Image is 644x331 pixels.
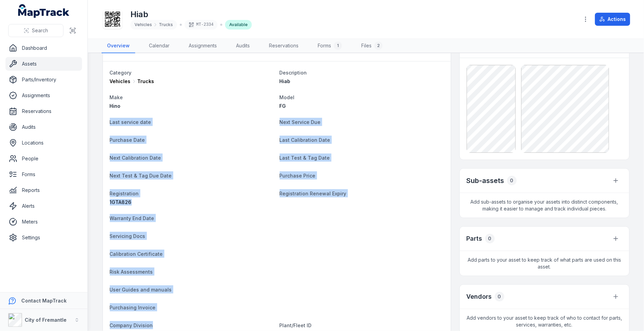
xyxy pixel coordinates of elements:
a: Meters [5,215,82,229]
span: Purchase Date [110,137,145,143]
span: Description [280,70,307,76]
a: Files2 [356,39,388,53]
span: 1GTA826 [110,199,132,205]
a: Forms [5,168,82,181]
span: Calibration Certificate [110,251,163,257]
div: 2 [374,42,383,50]
a: Settings [5,231,82,244]
span: User Guides and manuals [110,287,172,293]
a: Overview [102,39,135,53]
span: Last service date [110,119,151,125]
div: Available [225,20,252,30]
h1: Hiab [130,9,252,20]
span: Add sub-assets to organise your assets into distinct components, making it easier to manage and t... [460,193,629,218]
span: Category [110,70,132,76]
span: Risk Assessments [110,269,153,275]
span: Make [110,94,123,100]
span: Search [32,27,48,34]
span: Model [280,94,295,100]
span: Registration Renewal Expiry [280,191,347,196]
span: FG [280,103,286,109]
button: Search [8,24,63,37]
a: Reservations [264,39,304,53]
h3: Parts [467,234,482,243]
a: Alerts [5,199,82,213]
a: Forms1 [312,39,348,53]
span: Trucks [159,22,173,27]
a: Assignments [183,39,222,53]
a: Assets [5,57,82,71]
span: Add parts to your asset to keep track of what parts are used on this asset. [460,251,629,276]
span: Company Division [110,322,153,328]
a: Dashboard [5,41,82,55]
div: 0 [495,292,504,301]
span: Registration [110,191,139,196]
span: Warranty End Date [110,215,154,221]
a: Locations [5,136,82,150]
a: Reports [5,183,82,197]
span: Hiab [280,78,291,84]
span: Purchasing Invoice [110,305,156,310]
a: Calendar [143,39,175,53]
a: MapTrack [18,4,70,18]
span: Last Test & Tag Date [280,155,330,161]
div: 1 [334,42,342,50]
span: Plant/Fleet ID [280,322,312,328]
h2: Sub-assets [467,176,504,185]
button: Actions [595,13,630,26]
strong: Contact MapTrack [21,298,67,304]
span: Vehicles [110,78,131,85]
div: 0 [507,176,517,185]
strong: City of Fremantle [25,317,67,323]
span: Hino [110,103,121,109]
a: People [5,152,82,165]
a: Parts/Inventory [5,73,82,87]
div: 0 [485,234,495,243]
div: MT-2334 [185,20,218,30]
span: Purchase Price [280,173,316,179]
h3: Vendors [467,292,492,301]
a: Audits [5,120,82,134]
span: Next Test & Tag Due Date [110,173,172,179]
a: Assignments [5,89,82,102]
span: Next Calibration Date [110,155,161,161]
span: Servicing Docs [110,233,145,239]
span: Last Calibration Date [280,137,330,143]
span: Vehicles [134,22,152,27]
span: Next Service Due [280,119,321,125]
span: Trucks [138,78,154,85]
a: Reservations [5,104,82,118]
a: Audits [231,39,255,53]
